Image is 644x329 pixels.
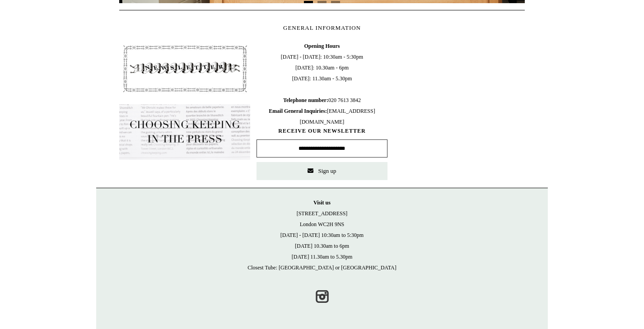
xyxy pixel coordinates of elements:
[394,41,525,176] iframe: google_map
[283,97,328,103] b: Telephone number
[257,127,387,135] span: RECEIVE OUR NEWSLETTER
[313,199,331,206] strong: Visit us
[304,1,313,3] button: Page 1
[119,104,250,160] img: pf-635a2b01-aa89-4342-bbcd-4371b60f588c--In-the-press-Button_1200x.jpg
[304,43,340,49] b: Opening Hours
[257,41,387,127] span: [DATE] - [DATE]: 10:30am - 5:30pm [DATE]: 10.30am - 6pm [DATE]: 11.30am - 5.30pm 020 7613 3842
[331,1,340,3] button: Page 3
[312,287,332,306] a: Instagram
[317,1,327,3] button: Page 2
[269,108,375,125] span: [EMAIL_ADDRESS][DOMAIN_NAME]
[269,108,327,114] b: Email General Inquiries:
[105,197,539,273] p: [STREET_ADDRESS] London WC2H 9NS [DATE] - [DATE] 10:30am to 5:30pm [DATE] 10.30am to 6pm [DATE] 1...
[283,24,361,31] span: GENERAL INFORMATION
[257,162,387,180] button: Sign up
[327,97,328,103] b: :
[318,167,336,174] span: Sign up
[119,41,250,97] img: pf-4db91bb9--1305-Newsletter-Button_1200x.jpg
